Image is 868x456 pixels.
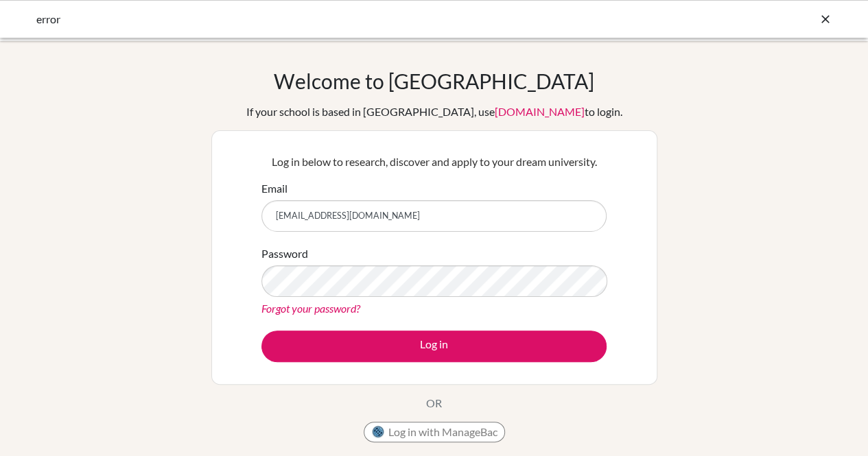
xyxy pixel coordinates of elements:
button: Log in with ManageBac [364,422,505,442]
p: OR [426,395,442,411]
h1: Welcome to [GEOGRAPHIC_DATA] [274,69,594,93]
div: error [36,11,626,27]
a: Forgot your password? [261,302,360,315]
p: Log in below to research, discover and apply to your dream university. [261,154,607,170]
button: Log in [261,331,607,362]
div: If your school is based in [GEOGRAPHIC_DATA], use to login. [246,104,622,120]
a: [DOMAIN_NAME] [495,105,585,118]
label: Email [261,180,288,197]
label: Password [261,245,308,262]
